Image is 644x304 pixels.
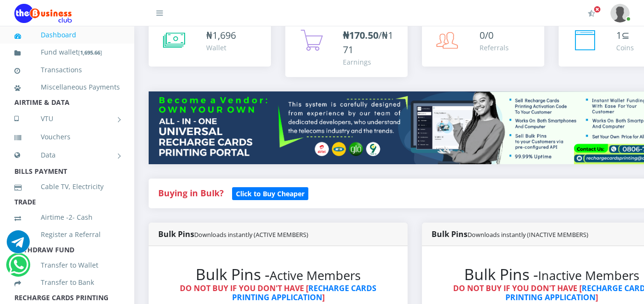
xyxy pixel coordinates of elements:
[285,19,408,77] a: ₦170.50/₦171 Earnings
[269,267,361,284] small: Active Members
[616,28,634,43] div: ⊆
[14,4,72,23] img: Logo
[343,29,378,42] b: ₦170.50
[14,59,120,81] a: Transactions
[236,189,304,198] b: Click to Buy Cheaper
[80,49,100,56] b: 1,695.66
[158,229,308,239] strong: Bulk Pins
[232,283,377,303] a: RECHARGE CARDS PRINTING APPLICATION
[206,28,236,43] div: ₦
[610,4,630,23] img: User
[194,230,308,239] small: Downloads instantly (ACTIVE MEMBERS)
[14,41,120,64] a: Fund wallet[1,695.66]
[14,206,120,228] a: Airtime -2- Cash
[14,107,120,131] a: VTU
[14,254,120,276] a: Transfer to Wallet
[588,10,595,17] i: Activate Your Membership
[7,237,30,253] a: Chat for support
[14,176,120,198] a: Cable TV, Electricity
[232,187,308,199] a: Click to Buy Cheaper
[14,143,120,167] a: Data
[343,29,393,56] span: /₦171
[594,6,601,13] span: Activate Your Membership
[14,271,120,293] a: Transfer to Bank
[480,29,493,42] span: 0/0
[78,49,102,56] small: [ ]
[14,76,120,98] a: Miscellaneous Payments
[432,229,588,239] strong: Bulk Pins
[14,126,120,148] a: Vouchers
[616,29,621,42] span: 1
[158,187,223,199] strong: Buying in Bulk?
[14,224,120,246] a: Register a Referral
[480,43,509,53] div: Referrals
[343,57,398,67] div: Earnings
[14,24,120,46] a: Dashboard
[149,19,271,67] a: ₦1,696 Wallet
[422,19,544,67] a: 0/0 Referrals
[168,265,388,283] h2: Bulk Pins -
[180,283,376,303] strong: DO NOT BUY IF YOU DON'T HAVE [ ]
[212,29,236,42] span: 1,696
[616,43,634,53] div: Coins
[206,43,236,53] div: Wallet
[538,267,639,284] small: Inactive Members
[9,260,28,276] a: Chat for support
[468,230,588,239] small: Downloads instantly (INACTIVE MEMBERS)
